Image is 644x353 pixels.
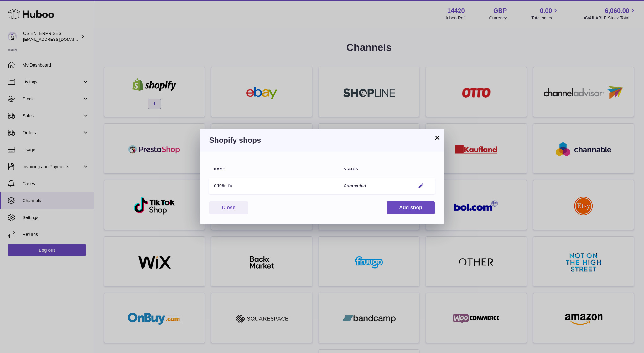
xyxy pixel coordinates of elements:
div: Name [214,167,334,171]
button: Close [209,201,248,214]
button: Add shop [387,201,435,214]
h3: Shopify shops [209,135,435,145]
td: Connected [339,178,411,194]
td: 0ff08e-fc [209,178,339,194]
button: × [434,134,441,142]
div: Status [343,167,406,171]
